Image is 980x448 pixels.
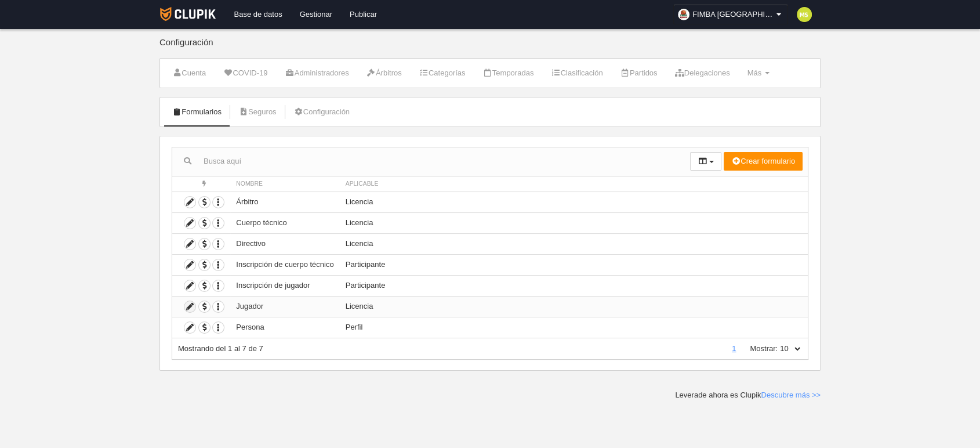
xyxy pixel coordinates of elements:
[230,254,339,275] td: Inscripción de cuerpo técnico
[230,233,339,254] td: Directivo
[729,344,738,353] a: 1
[172,153,690,170] input: Busca aquí
[747,68,761,77] span: Más
[159,38,821,58] div: Configuración
[233,103,283,121] a: Seguros
[668,64,736,82] a: Delegaciones
[340,296,808,317] td: Licencia
[230,296,339,317] td: Jugador
[288,103,356,121] a: Configuración
[741,64,775,82] a: Más
[692,9,774,20] span: FIMBA [GEOGRAPHIC_DATA]
[738,344,778,354] label: Mostrar:
[166,103,228,121] a: Formularios
[724,152,803,171] button: Crear formulario
[278,64,355,82] a: Administradores
[340,254,808,275] td: Participante
[230,275,339,296] td: Inscripción de jugador
[230,192,339,212] td: Árbitro
[614,64,664,82] a: Partidos
[340,212,808,233] td: Licencia
[673,5,788,24] a: FIMBA [GEOGRAPHIC_DATA]
[761,391,821,399] a: Descubre más >>
[236,180,263,187] span: Nombre
[340,317,808,338] td: Perfil
[340,275,808,296] td: Participante
[476,64,540,82] a: Temporadas
[413,64,472,82] a: Categorías
[545,64,609,82] a: Clasificación
[675,390,821,400] div: Leverade ahora es Clupik
[230,317,339,338] td: Persona
[160,7,216,21] img: Clupik
[166,64,212,82] a: Cuenta
[360,64,408,82] a: Árbitros
[346,180,379,187] span: Aplicable
[340,233,808,254] td: Licencia
[178,344,263,353] span: Mostrando del 1 al 7 de 7
[340,192,808,212] td: Licencia
[217,64,274,82] a: COVID-19
[678,9,689,20] img: OaEej4y1NQ6z.30x30.jpg
[230,212,339,233] td: Cuerpo técnico
[797,7,812,22] img: c2l6ZT0zMHgzMCZmcz05JnRleHQ9TVMmYmc9Y2RkYzM5.png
